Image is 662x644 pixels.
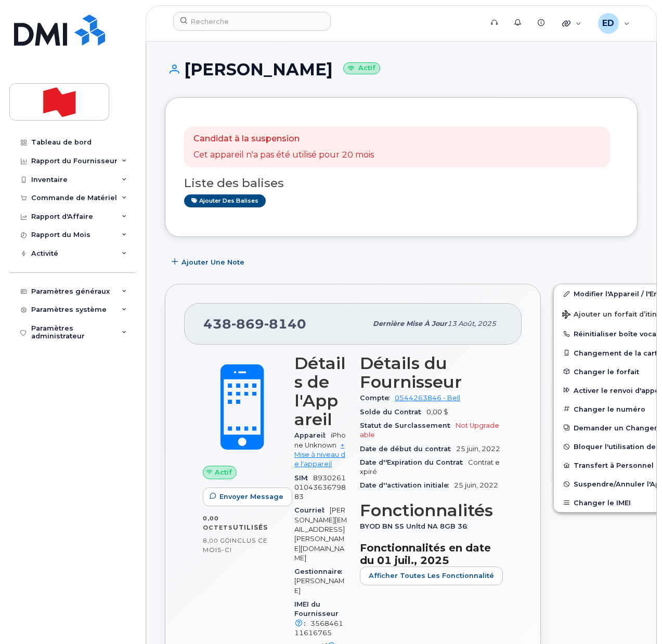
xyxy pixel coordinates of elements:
[574,386,661,394] span: Activer le renvoi d'appel
[294,441,345,468] a: + Mise à niveau de l'appareil
[360,501,503,520] h3: Fonctionnalités
[360,522,473,530] span: BYOD BN SS Unltd NA 8GB 36
[360,354,503,391] h3: Détails du Fournisseur
[184,194,266,207] a: Ajouter des balises
[294,354,347,429] h3: Détails de l'Appareil
[456,445,500,453] span: 25 juin, 2022
[426,408,448,416] span: 0,00 $
[231,316,264,332] span: 869
[360,445,456,453] span: Date de début du contrat
[294,600,339,627] span: IMEI du Fournisseur
[369,571,494,581] span: Afficher Toutes les Fonctionnalité
[294,577,344,594] span: [PERSON_NAME]
[360,394,395,402] span: Compte
[233,523,268,531] span: utilisés
[447,320,496,327] span: 13 août, 2025
[165,253,253,271] button: Ajouter une Note
[373,320,447,327] span: Dernière mise à jour
[203,515,233,531] span: 0,00 Octets
[360,481,454,489] span: Date d''activation initiale
[294,506,347,561] span: [PERSON_NAME][EMAIL_ADDRESS][PERSON_NAME][DOMAIN_NAME]
[203,536,268,554] span: inclus ce mois-ci
[360,458,468,466] span: Date d''Expiration du Contrat
[294,474,313,482] span: SIM
[215,467,232,477] span: Actif
[203,537,230,544] span: 8,00 Go
[184,177,618,190] h3: Liste des balises
[454,481,498,489] span: 25 juin, 2022
[294,620,343,637] span: 356846111616765
[360,567,503,585] button: Afficher Toutes les Fonctionnalité
[193,133,374,145] p: Candidat à la suspension
[165,60,638,78] h1: [PERSON_NAME]
[360,542,503,567] h3: Fonctionnalités en date du 01 juil., 2025
[294,506,330,514] span: Courriel
[574,367,639,375] span: Changer le forfait
[395,394,460,402] a: 0544263846 - Bell
[360,408,426,416] span: Solde du Contrat
[264,316,306,332] span: 8140
[193,149,374,161] p: Cet appareil n'a pas été utilisé pour 20 mois
[294,474,346,501] span: 89302610104363679883
[181,257,244,267] span: Ajouter une Note
[294,568,347,575] span: Gestionnaire
[343,62,380,74] small: Actif
[219,492,283,502] span: Envoyer Message
[203,316,306,332] span: 438
[360,422,456,429] span: Statut de Surclassement
[203,488,292,506] button: Envoyer Message
[294,431,331,439] span: Appareil
[294,431,346,449] span: iPhone Unknown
